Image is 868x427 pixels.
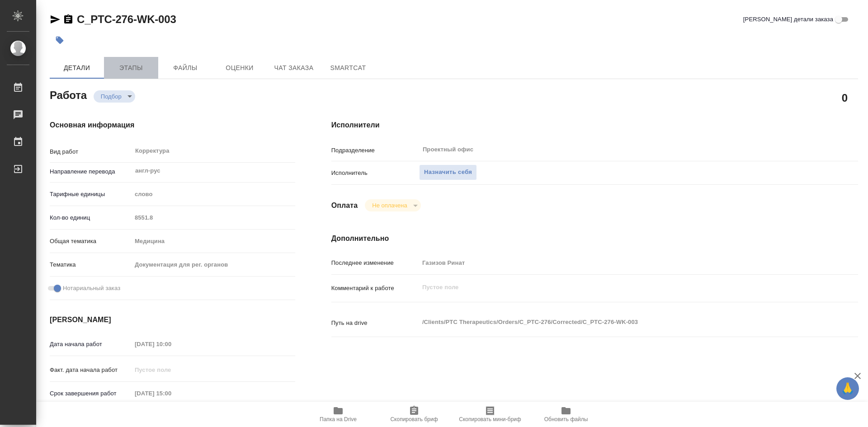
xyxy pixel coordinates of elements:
[132,363,211,376] input: Пустое поле
[50,147,132,156] p: Вид работ
[331,258,419,267] p: Последнее изменение
[109,62,153,74] span: Этапы
[50,237,132,246] p: Общая тематика
[77,13,176,25] a: C_PTC-276-WK-003
[50,314,295,325] h4: [PERSON_NAME]
[369,202,410,209] button: Не оплачена
[365,199,420,211] div: Подбор
[331,284,419,293] p: Комментарий к работе
[419,164,477,180] button: Назначить себя
[459,416,521,422] span: Скопировать мини-бриф
[326,62,370,74] span: SmartCat
[376,402,452,427] button: Скопировать бриф
[272,62,316,74] span: Чат заказа
[390,416,438,422] span: Скопировать бриф
[50,14,61,25] button: Скопировать ссылку для ЯМессенджера
[331,319,419,328] p: Путь на drive
[132,234,295,249] div: Медицина
[424,167,472,178] span: Назначить себя
[50,190,132,199] p: Тарифные единицы
[331,146,419,155] p: Подразделение
[419,256,814,269] input: Пустое поле
[63,284,120,293] span: Нотариальный заказ
[528,402,604,427] button: Обновить файлы
[55,62,99,74] span: Детали
[50,86,87,103] h2: Работа
[50,340,132,349] p: Дата начала работ
[50,260,132,269] p: Тематика
[132,211,295,224] input: Пустое поле
[164,62,207,74] span: Файлы
[842,90,848,105] h2: 0
[50,167,132,176] p: Направление перевода
[452,402,528,427] button: Скопировать мини-бриф
[63,14,74,25] button: Скопировать ссылку
[218,62,261,74] span: Оценки
[331,169,419,178] p: Исполнитель
[50,389,132,398] p: Срок завершения работ
[132,187,295,202] div: слово
[836,377,859,400] button: 🙏
[132,257,295,272] div: Документация для рег. органов
[840,379,855,398] span: 🙏
[50,366,132,375] p: Факт. дата начала работ
[320,416,357,422] span: Папка на Drive
[331,200,358,211] h4: Оплата
[544,416,588,422] span: Обновить файлы
[98,93,124,100] button: Подбор
[743,15,833,24] span: [PERSON_NAME] детали заказа
[50,120,295,131] h4: Основная информация
[50,30,70,50] button: Добавить тэг
[94,90,135,103] div: Подбор
[132,387,211,400] input: Пустое поле
[419,314,814,330] textarea: /Clients/PTC Therapeutics/Orders/C_PTC-276/Corrected/C_PTC-276-WK-003
[50,213,132,222] p: Кол-во единиц
[331,233,858,244] h4: Дополнительно
[331,120,858,131] h4: Исполнители
[132,338,211,351] input: Пустое поле
[300,402,376,427] button: Папка на Drive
